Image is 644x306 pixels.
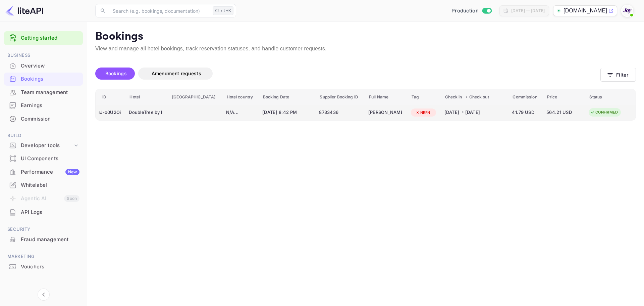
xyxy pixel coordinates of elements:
[4,152,83,165] div: UI Components
[226,109,256,116] div: N/A ...
[105,71,127,76] span: Bookings
[4,166,83,179] div: PerformanceNew
[4,179,83,192] div: Whitelabel
[4,59,83,72] a: Overview
[512,109,540,116] span: 41.79 USD
[4,73,83,85] a: Bookings
[509,89,543,105] th: Commission
[4,52,83,59] span: Business
[411,108,435,117] div: NRFN
[4,152,83,165] a: UI Components
[4,253,83,260] span: Marketing
[96,89,126,105] th: ID
[95,30,636,43] p: Bookings
[21,102,79,110] div: Earnings
[4,99,83,112] div: Earnings
[129,107,162,118] div: DoubleTree by Hilton Boston North Shore
[4,31,83,45] div: Getting started
[21,168,79,176] div: Performance
[4,140,83,151] div: Developer tools
[586,108,622,117] div: CONFIRMED
[4,260,83,273] a: Vouchers
[4,233,83,246] a: Fraud management
[109,4,210,17] input: Search (e.g. bookings, documentation)
[600,68,636,82] button: Filter
[563,7,607,15] p: [DOMAIN_NAME]
[21,115,79,123] div: Commission
[4,226,83,233] span: Security
[126,89,168,105] th: Hotel
[4,260,83,273] div: Vouchers
[168,89,223,105] th: [GEOGRAPHIC_DATA]
[4,132,83,139] span: Build
[96,89,636,121] table: booking table
[95,68,600,80] div: account-settings tabs
[259,89,316,105] th: Booking Date
[4,86,83,99] div: Team management
[21,34,79,42] a: Getting started
[21,263,79,271] div: Vouchers
[152,71,201,76] span: Amendment requests
[4,206,83,219] div: API Logs
[4,73,83,86] div: Bookings
[511,8,545,14] div: [DATE] — [DATE]
[4,59,83,73] div: Overview
[226,107,256,118] div: N/A
[445,93,505,101] span: Check in Check out
[449,7,494,15] div: Switch to Sandbox mode
[543,89,586,105] th: Price
[319,107,362,118] div: 8733436
[21,75,79,83] div: Bookings
[4,206,83,218] a: API Logs
[21,236,79,244] div: Fraud management
[365,89,408,105] th: Full Name
[586,89,636,105] th: Status
[4,99,83,112] a: Earnings
[5,5,43,16] img: LiteAPI logo
[95,45,636,53] p: View and manage all hotel bookings, track reservation statuses, and handle customer requests.
[21,181,79,189] div: Whitelabel
[316,89,365,105] th: Supplier Booking ID
[223,89,259,105] th: Hotel country
[4,113,83,126] div: Commission
[21,142,73,149] div: Developer tools
[213,6,233,15] div: Ctrl+K
[368,107,402,118] div: Eric Qiu
[444,109,501,116] div: [DATE] [DATE]
[21,209,79,216] div: API Logs
[4,86,83,98] a: Team management
[451,7,479,15] span: Production
[4,179,83,191] a: Whitelabel
[21,155,79,163] div: UI Components
[622,5,633,16] img: With Joy
[4,113,83,125] a: Commission
[21,89,79,96] div: Team management
[408,89,441,105] th: Tag
[38,289,50,301] button: Collapse navigation
[65,169,79,175] div: New
[21,62,79,70] div: Overview
[99,107,123,118] div: rJ-o0U2Oi
[4,166,83,178] a: PerformanceNew
[546,109,580,116] span: 564.21 USD
[262,109,309,116] span: [DATE] 8:42 PM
